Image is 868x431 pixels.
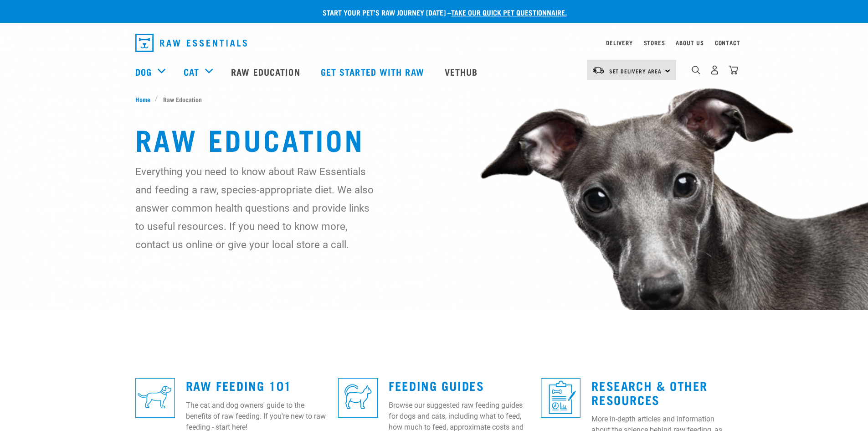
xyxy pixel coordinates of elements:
[312,53,436,90] a: Get started with Raw
[541,378,580,418] img: re-icons-healthcheck1-sq-blue.png
[436,53,489,90] a: Vethub
[676,41,704,44] a: About Us
[184,65,199,78] a: Cat
[644,41,665,44] a: Stores
[389,382,484,389] a: Feeding Guides
[710,65,719,75] img: user.png
[609,69,662,73] span: Set Delivery Area
[128,30,740,56] nav: dropdown navigation
[135,94,733,104] nav: breadcrumbs
[135,162,375,254] p: Everything you need to know about Raw Essentials and feeding a raw, species-appropriate diet. We ...
[135,94,155,104] a: Home
[451,10,567,14] a: take our quick pet questionnaire.
[338,378,378,418] img: re-icons-cat2-sq-blue.png
[135,65,152,78] a: Dog
[135,94,150,104] span: Home
[591,382,708,403] a: Research & Other Resources
[606,41,632,44] a: Delivery
[186,382,292,389] a: Raw Feeding 101
[135,378,175,418] img: re-icons-dog3-sq-blue.png
[692,66,700,74] img: home-icon-1@2x.png
[135,122,733,155] h1: Raw Education
[715,41,740,44] a: Contact
[135,34,247,52] img: Raw Essentials Logo
[592,66,605,74] img: van-moving.png
[729,65,738,75] img: home-icon@2x.png
[222,53,311,90] a: Raw Education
